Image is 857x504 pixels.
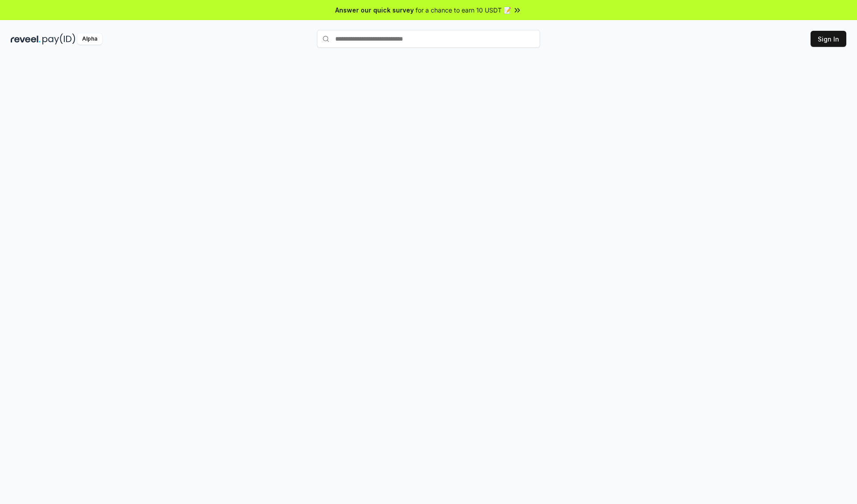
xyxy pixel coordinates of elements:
span: for a chance to earn 10 USDT 📝 [416,5,511,15]
img: pay_id [42,33,75,45]
img: reveel_dark [11,33,41,45]
div: Alpha [77,33,102,45]
span: Answer our quick survey [335,5,414,15]
button: Sign In [811,31,846,47]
